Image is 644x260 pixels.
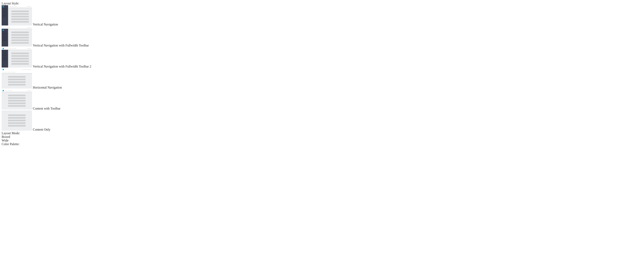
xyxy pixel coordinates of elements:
md-radio-button: Vertical Navigation with Fullwidth Toolbar [2,26,642,47]
img: vertical-nav-with-full-toolbar-2.jpg [2,47,32,68]
img: vertical-nav.jpg [2,5,32,25]
md-radio-button: Horizontal Navigation [2,68,642,89]
img: vertical-nav-with-full-toolbar.jpg [2,26,32,47]
img: content-with-toolbar.jpg [2,89,32,110]
md-radio-button: Vertical Navigation with Fullwidth Toolbar 2 [2,47,642,68]
span: Vertical Navigation with Fullwidth Toolbar [33,44,89,47]
div: Layout Style: [2,2,642,5]
md-radio-button: Vertical Navigation [2,5,642,26]
div: Color Palette: [2,142,642,146]
span: Horizontal Navigation [33,86,62,89]
span: Vertical Navigation [33,23,58,26]
span: Content with Toolbar [33,107,60,110]
img: horizontal-nav.jpg [2,68,32,89]
md-radio-button: Boxed [2,135,642,139]
div: Layout Mode: [2,131,642,135]
span: Vertical Navigation with Fullwidth Toolbar 2 [33,65,91,68]
md-radio-button: Content Only [2,110,642,131]
md-radio-button: Content with Toolbar [2,89,642,110]
md-radio-button: Wide [2,139,642,142]
img: content-only.jpg [2,110,32,131]
span: Content Only [33,128,50,131]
